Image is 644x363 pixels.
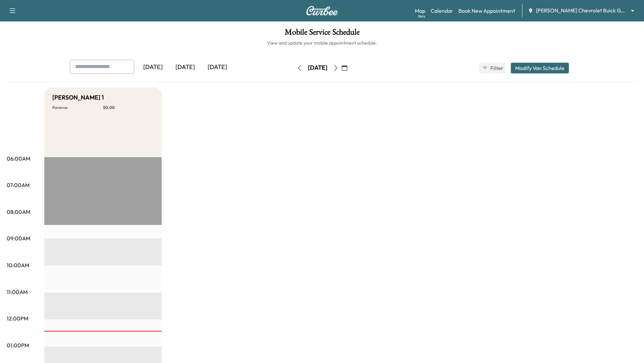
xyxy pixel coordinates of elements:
[511,63,569,73] button: Modify Van Schedule
[137,60,169,75] div: [DATE]
[308,64,327,72] div: [DATE]
[52,93,104,102] h5: [PERSON_NAME] 1
[490,64,502,72] span: Filter
[415,7,425,15] a: MapBeta
[431,7,453,15] a: Calendar
[7,208,30,216] p: 08:00AM
[7,28,637,40] h1: Mobile Service Schedule
[536,7,628,14] span: [PERSON_NAME] Chevrolet Buick GMC
[7,288,28,296] p: 11:00AM
[479,63,505,73] button: Filter
[7,314,28,322] p: 12:00PM
[7,40,637,46] h6: View and update your mobile appointment schedule.
[7,234,30,242] p: 09:00AM
[418,14,425,19] div: Beta
[201,60,233,75] div: [DATE]
[459,7,515,15] a: Book New Appointment
[7,155,30,163] p: 06:00AM
[103,105,154,110] p: $ 0.00
[7,181,30,189] p: 07:00AM
[7,341,29,349] p: 01:00PM
[306,6,338,15] img: Curbee Logo
[7,261,29,269] p: 10:00AM
[52,105,103,110] p: Revenue
[169,60,201,75] div: [DATE]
